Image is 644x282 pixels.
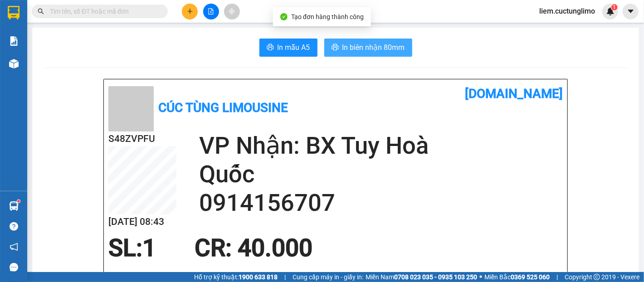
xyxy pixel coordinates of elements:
[284,272,286,282] span: |
[50,6,157,16] input: Tìm tên, số ĐT hoặc mã đơn
[556,272,558,282] span: |
[293,272,363,282] span: Cung cấp máy in - giấy in:
[63,49,121,79] li: VP VP [GEOGRAPHIC_DATA]
[5,5,132,39] li: Cúc Tùng Limousine
[199,189,563,217] h2: 0914156707
[5,49,63,79] li: VP VP [GEOGRAPHIC_DATA] xe Limousine
[224,4,240,19] button: aim
[108,131,176,146] h2: S48ZVPFU
[532,5,602,17] span: liem.cuctunglimo
[342,42,405,53] span: In biên nhận 80mm
[108,214,176,229] h2: [DATE] 08:43
[366,272,477,282] span: Miền Nam
[8,6,20,19] img: logo-vxr
[9,201,19,211] img: warehouse-icon
[108,234,142,262] span: SL:
[611,4,618,10] sup: 1
[199,160,563,189] h2: Quốc
[194,272,278,282] span: Hỗ trợ kỹ thuật:
[195,234,312,262] span: CR : 40.000
[182,4,198,19] button: plus
[10,222,18,231] span: question-circle
[394,273,477,281] strong: 0708 023 035 - 0935 103 250
[9,36,19,46] img: solution-icon
[10,243,18,251] span: notification
[278,42,310,53] span: In mẫu A5
[187,8,193,15] span: plus
[627,7,635,15] span: caret-down
[239,273,278,281] strong: 1900 633 818
[332,44,339,52] span: printer
[17,200,20,203] sup: 1
[229,8,235,15] span: aim
[606,7,615,15] img: icon-new-feature
[38,8,44,15] span: search
[465,86,563,101] b: [DOMAIN_NAME]
[511,273,550,281] strong: 0369 525 060
[142,234,156,262] span: 1
[324,39,412,57] button: printerIn biên nhận 80mm
[267,44,274,52] span: printer
[594,274,600,280] span: copyright
[291,13,364,20] span: Tạo đơn hàng thành công
[479,275,482,279] span: ⚪️
[484,272,550,282] span: Miền Bắc
[623,4,639,19] button: caret-down
[199,131,563,160] h2: VP Nhận: BX Tuy Hoà
[158,100,288,115] b: Cúc Tùng Limousine
[9,59,19,68] img: warehouse-icon
[10,263,18,272] span: message
[203,4,219,19] button: file-add
[208,8,214,15] span: file-add
[280,13,288,20] span: check-circle
[613,4,616,10] span: 1
[259,39,317,57] button: printerIn mẫu A5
